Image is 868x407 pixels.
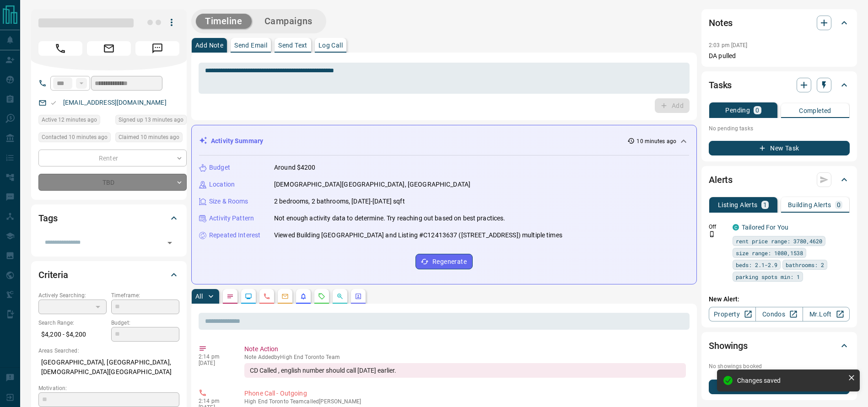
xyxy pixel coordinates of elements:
div: Mon Oct 13 2025 [38,115,111,128]
p: Send Text [278,42,307,48]
p: Search Range: [38,319,107,327]
div: CD Called , english number should call [DATE] earlier. [244,363,686,378]
h2: Tasks [709,78,732,92]
p: 1 [763,202,767,208]
a: Condos [755,307,803,321]
a: Mr.Loft [803,307,850,321]
a: [EMAIL_ADDRESS][DOMAIN_NAME] [63,99,167,106]
svg: Notes [226,293,234,300]
svg: Email Valid [50,100,57,106]
div: Alerts [709,169,850,191]
h2: Tags [38,211,57,225]
div: Changes saved [737,377,844,384]
span: parking spots min: 1 [736,272,800,281]
div: Mon Oct 13 2025 [115,132,187,145]
p: DA pulled [709,51,850,61]
p: Budget [209,163,230,172]
p: All [195,293,203,300]
button: New Showing [709,380,850,394]
p: $4,200 - $4,200 [38,327,107,342]
span: rent price range: 3780,4620 [736,236,822,246]
span: size range: 1080,1538 [736,248,803,257]
p: Listing Alerts [718,202,758,208]
p: Building Alerts [788,202,831,208]
h2: Notes [709,16,733,30]
p: Phone Call - Outgoing [244,389,686,398]
svg: Opportunities [336,293,344,300]
p: Completed [799,107,831,114]
div: TBD [38,174,187,191]
div: Renter [38,150,187,166]
p: Budget: [111,319,179,327]
p: Repeated Interest [209,230,260,240]
svg: Emails [281,293,289,300]
p: Areas Searched: [38,347,179,355]
svg: Calls [263,293,270,300]
textarea: To enrich screen reader interactions, please activate Accessibility in Grammarly extension settings [205,67,683,90]
p: Actively Searching: [38,291,107,300]
p: 2 bedrooms, 2 bathrooms, [DATE]-[DATE] sqft [274,197,405,206]
p: 2:14 pm [199,353,231,360]
p: Activity Summary [211,136,263,146]
a: Property [709,307,756,321]
p: Size & Rooms [209,197,248,206]
p: No showings booked [709,362,850,370]
h2: Alerts [709,172,733,187]
span: beds: 2.1-2.9 [736,260,777,269]
span: Email [87,41,131,56]
h2: Criteria [38,268,68,282]
p: Send Email [234,42,267,48]
div: Criteria [38,264,179,286]
p: 2:14 pm [199,398,231,404]
p: Add Note [195,42,223,48]
p: Note Action [244,344,686,354]
div: Activity Summary10 minutes ago [199,133,689,150]
p: Log Call [318,42,343,48]
p: 0 [755,107,759,113]
div: condos.ca [733,224,739,230]
button: Regenerate [415,254,473,269]
p: Activity Pattern [209,214,254,223]
span: Call [38,41,82,56]
svg: Requests [318,293,325,300]
p: Note Added by High End Toronto Team [244,354,686,360]
p: Timeframe: [111,291,179,300]
p: [DEMOGRAPHIC_DATA][GEOGRAPHIC_DATA], [GEOGRAPHIC_DATA] [274,180,470,189]
button: Timeline [196,14,252,29]
div: Tasks [709,74,850,96]
p: New Alert: [709,295,850,304]
a: Tailored For You [742,224,788,231]
p: [GEOGRAPHIC_DATA], [GEOGRAPHIC_DATA], [DEMOGRAPHIC_DATA][GEOGRAPHIC_DATA] [38,355,179,380]
div: Mon Oct 13 2025 [38,132,111,145]
p: Pending [725,107,750,113]
svg: Push Notification Only [709,231,715,237]
p: [DATE] [199,360,231,366]
p: 10 minutes ago [636,137,676,145]
span: bathrooms: 2 [786,260,824,269]
p: Off [709,223,727,231]
span: Active 12 minutes ago [42,115,97,124]
p: No pending tasks [709,122,850,135]
svg: Lead Browsing Activity [245,293,252,300]
div: Tags [38,207,179,229]
p: Not enough activity data to determine. Try reaching out based on best practices. [274,214,506,223]
span: Signed up 13 minutes ago [119,115,183,124]
button: New Task [709,141,850,155]
div: Showings [709,335,850,357]
svg: Agent Actions [355,293,362,300]
button: Open [163,236,176,249]
span: Contacted 10 minutes ago [42,133,108,142]
p: Motivation: [38,384,179,392]
p: 0 [837,202,841,208]
p: Location [209,180,235,189]
span: Claimed 10 minutes ago [119,133,179,142]
p: Around $4200 [274,163,316,172]
button: Campaigns [255,14,322,29]
div: Mon Oct 13 2025 [115,115,187,128]
h2: Showings [709,338,748,353]
p: Viewed Building [GEOGRAPHIC_DATA] and Listing #C12413637 ([STREET_ADDRESS]) multiple times [274,230,562,240]
svg: Listing Alerts [300,293,307,300]
span: Message [135,41,179,56]
p: High End Toronto Team called [PERSON_NAME] [244,398,686,405]
div: Notes [709,12,850,34]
